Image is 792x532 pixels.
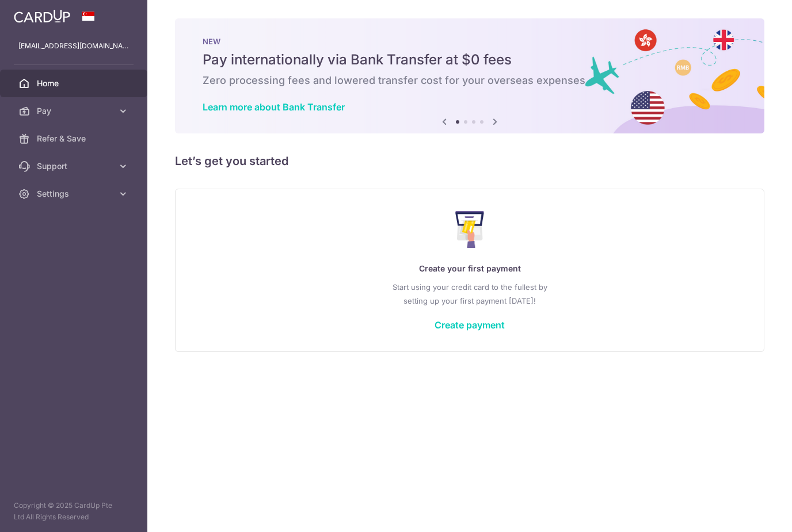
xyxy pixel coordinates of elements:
[175,18,764,133] img: Bank transfer banner
[18,40,129,52] p: [EMAIL_ADDRESS][DOMAIN_NAME]
[14,9,70,23] img: CardUp
[37,105,113,117] span: Pay
[37,133,113,144] span: Refer & Save
[199,280,741,308] p: Start using your credit card to the fullest by setting up your first payment [DATE]!
[37,160,113,172] span: Support
[37,188,113,200] span: Settings
[203,51,737,69] h5: Pay internationally via Bank Transfer at $0 fees
[455,211,485,248] img: Make Payment
[199,262,741,275] p: Create your first payment
[435,319,505,331] a: Create payment
[203,101,345,113] a: Learn more about Bank Transfer
[175,152,764,170] h5: Let’s get you started
[37,78,113,89] span: Home
[203,74,737,87] h6: Zero processing fees and lowered transfer cost for your overseas expenses
[203,37,737,46] p: NEW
